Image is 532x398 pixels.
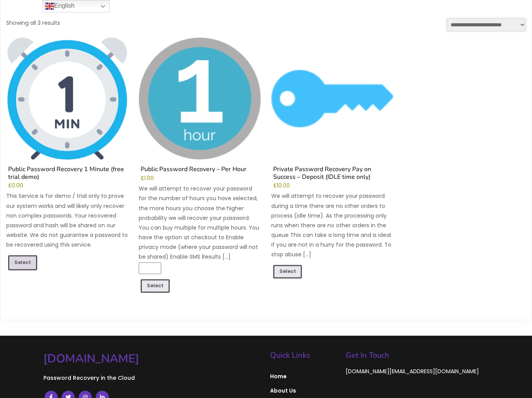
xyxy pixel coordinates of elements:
bdi: 10.00 [273,182,290,189]
p: Password Recovery in the Cloud [43,372,262,383]
img: Public Password Recovery 1 Minute (free trial demo) [6,38,128,160]
a: About Us [270,384,338,398]
span: [DOMAIN_NAME][EMAIL_ADDRESS][DOMAIN_NAME] [346,367,479,375]
span: Home [270,373,338,380]
h5: Quick Links [270,352,338,359]
img: en [45,2,54,11]
select: Shop order [446,18,526,31]
p: We will attempt to recover your password during a time there are no other orders to process (idle... [271,191,393,259]
a: Public Password Recovery 1 Minute (free trial demo) [6,38,128,183]
img: Private Password Recovery Pay on Success - Deposit (IDLE time only) [271,38,393,160]
span: £ [273,182,277,189]
span: £ [8,182,12,189]
bdi: 1.00 [141,175,154,182]
a: Add to cart: “Public Password Recovery - Per Hour” [141,279,170,293]
a: Public Password Recovery – Per Hour [139,38,261,175]
span: About Us [270,387,338,394]
p: Showing all 3 results [6,18,60,28]
a: Home [270,369,338,383]
p: This Service is for demo / trial only to prove our system works and will likely only recover non ... [6,191,128,250]
h5: Get In Touch [346,352,489,359]
span: £ [141,175,144,182]
a: [DOMAIN_NAME] [43,351,262,366]
a: [DOMAIN_NAME][EMAIL_ADDRESS][DOMAIN_NAME] [346,367,479,376]
img: Public Password Recovery - Per Hour [139,38,261,160]
h2: Private Password Recovery Pay on Success – Deposit (IDLE time only) [271,166,393,182]
bdi: 0.00 [8,182,23,189]
a: Add to cart: “Private Password Recovery Pay on Success - Deposit (IDLE time only)” [273,265,302,278]
a: Private Password Recovery Pay on Success – Deposit (IDLE time only) [271,38,393,183]
input: Product quantity [139,262,161,274]
p: We will attempt to recover your password for the number of hours you have selected, the more hour... [139,184,261,262]
a: Read more about “Public Password Recovery 1 Minute (free trial demo)” [8,255,37,270]
h2: Public Password Recovery 1 Minute (free trial demo) [6,166,128,182]
h2: Public Password Recovery – Per Hour [139,166,261,175]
